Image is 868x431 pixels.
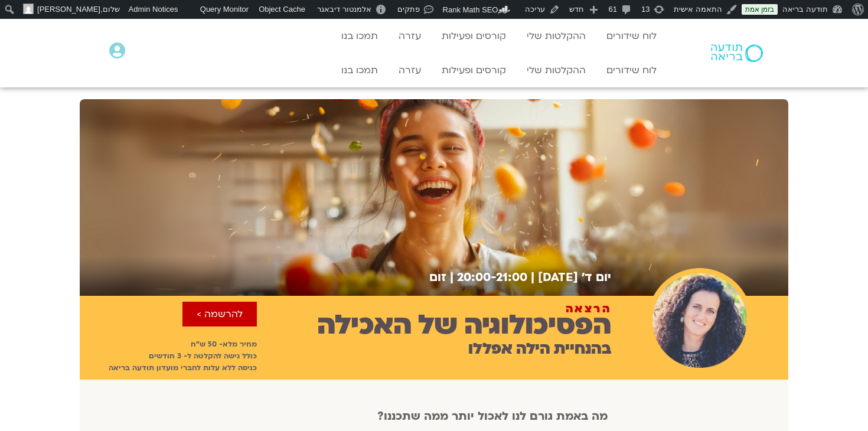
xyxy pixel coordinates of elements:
[393,59,427,81] a: עזרה
[197,309,243,319] span: להרשמה >
[521,59,592,81] a: ההקלטות שלי
[443,5,498,14] span: Rank Math SEO
[377,409,608,424] strong: מה באמת גורם לנו לאכול יותר ממה שתכננו?
[436,25,512,47] a: קורסים ופעילות
[335,25,384,47] a: תמכו בנו
[711,44,763,62] img: תודעה בריאה
[80,338,257,374] p: מחיר מלא- 50 ש״ח כולל גישה להקלטה ל- 3 חודשים כניסה ללא עלות לחברי מועדון תודעה בריאה
[742,4,778,15] a: בזמן אמת
[37,5,100,14] span: [PERSON_NAME]
[317,309,611,341] h2: הפסיכולוגיה של האכילה
[393,25,427,47] a: עזרה
[80,270,611,284] h2: יום ד׳ [DATE] | 20:00-21:00 | זום
[468,340,611,358] h2: בהנחיית הילה אפללו
[182,302,257,326] a: להרשמה >
[335,59,384,81] a: תמכו בנו
[601,59,663,81] a: לוח שידורים
[601,25,663,47] a: לוח שידורים
[436,59,512,81] a: קורסים ופעילות
[521,25,592,47] a: ההקלטות שלי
